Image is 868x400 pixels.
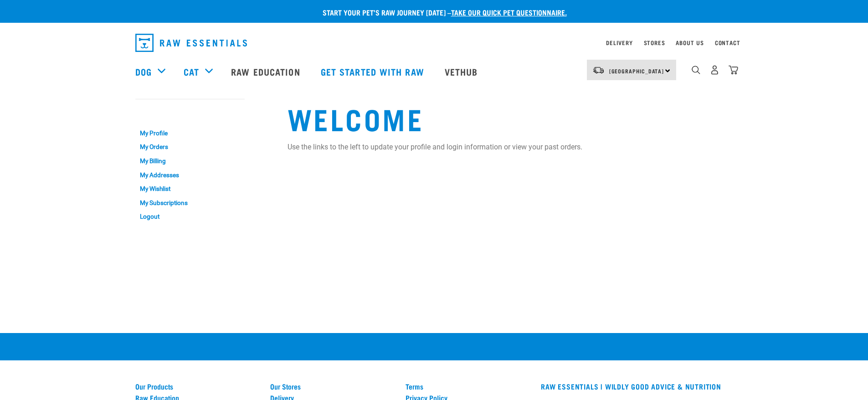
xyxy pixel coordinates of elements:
a: My Orders [135,140,245,154]
img: Raw Essentials Logo [135,34,247,52]
img: user.png [710,65,719,75]
nav: dropdown navigation [128,30,740,56]
a: Get started with Raw [312,53,436,90]
a: My Billing [135,154,245,168]
a: Raw Education [222,53,311,90]
a: Delivery [606,41,632,44]
a: Vethub [436,53,489,90]
a: Stores [644,41,665,44]
img: home-icon-1@2x.png [692,66,700,74]
p: Use the links to the left to update your profile and login information or view your past orders. [288,142,733,153]
a: Our Stores [270,382,395,390]
a: take our quick pet questionnaire. [451,10,567,14]
a: My Wishlist [135,182,245,196]
a: My Addresses [135,168,245,182]
h3: RAW ESSENTIALS | Wildly Good Advice & Nutrition [541,382,733,390]
a: My Account [135,108,180,112]
h1: Welcome [288,102,733,134]
a: Terms [406,382,530,390]
a: Contact [715,41,740,44]
a: My Subscriptions [135,196,245,210]
img: home-icon@2x.png [729,65,738,75]
a: Our Products [135,382,260,390]
a: Cat [184,65,199,78]
img: van-moving.png [592,66,605,74]
span: [GEOGRAPHIC_DATA] [609,69,664,72]
a: Dog [135,65,152,78]
a: About Us [676,41,704,44]
a: My Profile [135,126,245,140]
a: Logout [135,210,245,224]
